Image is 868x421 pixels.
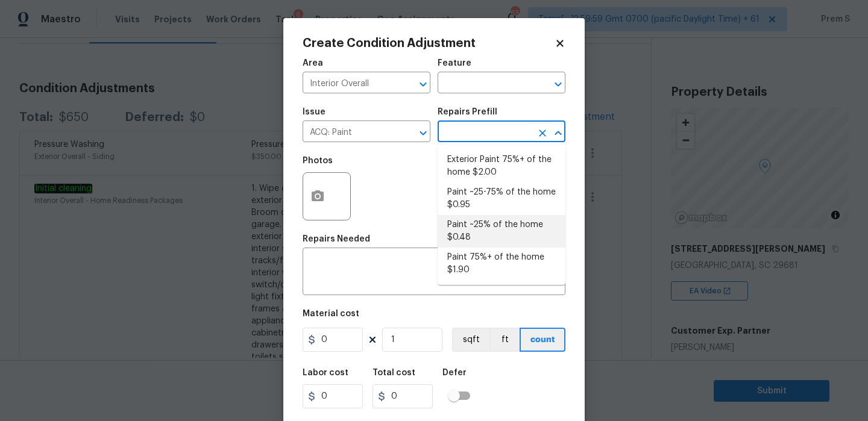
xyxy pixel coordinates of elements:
h5: Repairs Prefill [438,108,497,116]
button: sqft [452,328,489,352]
h5: Feature [438,59,471,67]
h5: Material cost [303,310,359,318]
button: Clear [534,125,551,142]
button: Close [550,125,567,142]
h5: Photos [303,157,333,165]
h5: Total cost [373,369,415,377]
h5: Area [303,59,323,67]
h5: Repairs Needed [303,235,370,243]
li: Paint 75%+ of the home $1.90 [438,248,565,280]
li: Paint ~25-75% of the home $0.95 [438,182,565,215]
li: Paint ~25% of the home $0.48 [438,215,565,248]
button: Open [415,125,432,142]
button: Open [550,76,567,93]
h5: Issue [303,108,325,116]
button: Open [415,76,432,93]
h5: Defer [442,369,467,377]
li: Exterior Paint 75%+ of the home $2.00 [438,150,565,182]
button: ft [489,328,520,352]
h5: Labor cost [303,369,348,377]
h2: Create Condition Adjustment [303,37,555,49]
button: count [520,328,565,352]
